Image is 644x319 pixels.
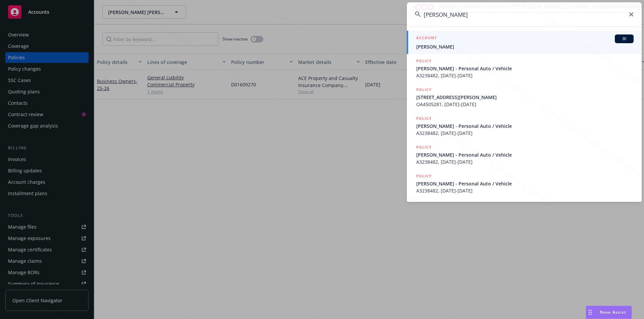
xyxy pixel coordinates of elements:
[416,151,634,158] span: [PERSON_NAME] - Personal Auto / Vehicle
[416,115,432,122] h5: POLICY
[586,306,632,319] button: Nova Assist
[416,34,437,43] h5: ACCOUNT
[416,123,634,130] span: [PERSON_NAME] - Personal Auto / Vehicle
[416,173,432,179] h5: POLICY
[618,36,631,42] span: BI
[407,54,642,83] a: POLICY[PERSON_NAME] - Personal Auto / VehicleA3238482, [DATE]-[DATE]
[407,2,642,26] input: Search...
[416,144,432,151] h5: POLICY
[586,306,594,319] div: Drag to move
[407,83,642,111] a: POLICY[STREET_ADDRESS][PERSON_NAME]OA4505281, [DATE]-[DATE]
[407,31,642,54] a: ACCOUNTBI[PERSON_NAME]
[416,43,634,50] span: [PERSON_NAME]
[416,187,634,194] span: A3238482, [DATE]-[DATE]
[416,94,634,101] span: [STREET_ADDRESS][PERSON_NAME]
[416,180,634,187] span: [PERSON_NAME] - Personal Auto / Vehicle
[416,58,432,64] h5: POLICY
[407,169,642,198] a: POLICY[PERSON_NAME] - Personal Auto / VehicleA3238482, [DATE]-[DATE]
[416,72,634,79] span: A3238482, [DATE]-[DATE]
[416,101,634,108] span: OA4505281, [DATE]-[DATE]
[407,111,642,140] a: POLICY[PERSON_NAME] - Personal Auto / VehicleA3238482, [DATE]-[DATE]
[416,86,432,93] h5: POLICY
[416,65,634,72] span: [PERSON_NAME] - Personal Auto / Vehicle
[600,309,626,315] span: Nova Assist
[407,140,642,169] a: POLICY[PERSON_NAME] - Personal Auto / VehicleA3238482, [DATE]-[DATE]
[416,158,634,165] span: A3238482, [DATE]-[DATE]
[416,130,634,137] span: A3238482, [DATE]-[DATE]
